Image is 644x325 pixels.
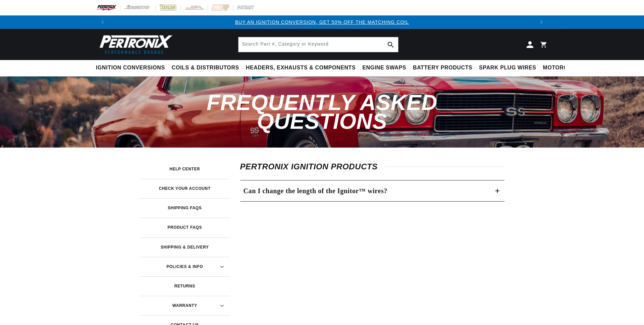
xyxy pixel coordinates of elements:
[359,60,410,76] summary: Engine Swaps
[168,60,243,76] summary: Coils & Distributors
[235,19,409,25] a: BUY AN IGNITION CONVERSION, GET 50% OFF THE MATCHING COIL
[109,18,535,26] div: 1 of 3
[540,60,586,76] summary: Motorcycle
[479,64,536,71] span: Spark Plug Wires
[96,64,165,71] span: Ignition Conversions
[109,18,535,26] div: Announcement
[543,64,583,71] span: Motorcycle
[172,64,239,71] span: Coils & Distributors
[140,257,230,276] summary: Policies & Info
[140,237,230,257] a: Shipping & Delivery
[238,37,398,52] input: Search Part #, Category or Keyword
[140,159,230,179] a: Help Center
[140,276,230,296] a: Returns
[169,167,200,171] h3: Help Center
[240,180,505,201] summary: Can I change the length of the Ignitor™ wires?
[140,218,230,237] a: Product FAQs
[362,64,406,71] span: Engine Swaps
[79,15,565,29] slideshow-component: Translation missing: en.sections.announcements.announcement_bar
[96,15,109,29] button: Translation missing: en.sections.announcements.previous_announcement
[159,187,211,190] h3: Check your account
[167,226,202,229] h3: Product FAQs
[535,15,548,29] button: Translation missing: en.sections.announcements.next_announcement
[140,198,230,218] a: Shipping FAQs
[243,60,359,76] summary: Headers, Exhausts & Components
[166,265,203,268] h3: Policies & Info
[476,60,539,76] summary: Spark Plug Wires
[246,64,356,71] span: Headers, Exhausts & Components
[140,179,230,198] a: Check your account
[240,162,384,171] span: Pertronix Ignition Products
[96,60,168,76] summary: Ignition Conversions
[140,296,230,315] summary: Warranty
[383,37,398,52] button: Search Part #, Category or Keyword
[168,206,202,210] h3: Shipping FAQs
[96,33,173,56] img: Pertronix
[413,64,472,71] span: Battery Products
[207,90,437,133] span: Frequently Asked Questions
[244,185,387,196] h3: Can I change the length of the Ignitor™ wires?
[410,60,476,76] summary: Battery Products
[161,246,209,249] h3: Shipping & Delivery
[174,284,195,288] h3: Returns
[172,304,197,307] h3: Warranty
